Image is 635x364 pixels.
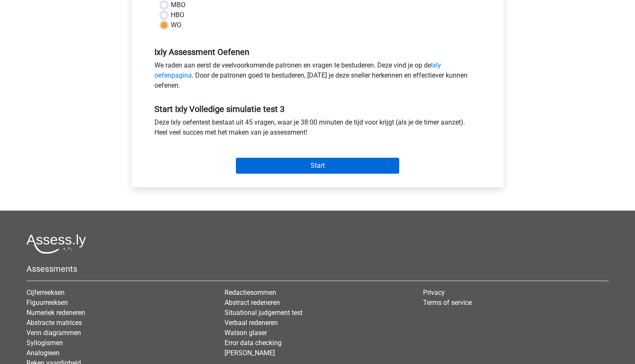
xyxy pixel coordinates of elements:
[26,329,81,337] a: Venn diagrammen
[154,47,481,57] h5: Ixly Assessment Oefenen
[171,20,181,30] label: WO
[26,339,63,347] a: Syllogismen
[225,299,280,307] a: Abstract redeneren
[26,309,85,317] a: Numeriek redeneren
[225,319,278,327] a: Verbaal redeneren
[26,319,82,327] a: Abstracte matrices
[225,289,276,296] a: Redactiesommen
[26,264,609,274] h5: Assessments
[225,309,303,317] a: Situational judgement test
[26,349,60,357] a: Analogieen
[148,117,487,141] div: Deze Ixly oefentest bestaat uit 45 vragen, waar je 38:00 minuten de tijd voor krijgt (als je de t...
[423,299,472,307] a: Terms of service
[26,289,65,296] a: Cijferreeksen
[26,299,68,307] a: Figuurreeksen
[171,10,184,20] label: HBO
[423,289,445,296] a: Privacy
[225,349,275,357] a: [PERSON_NAME]
[225,339,282,347] a: Error data checking
[236,158,399,174] input: Start
[26,234,86,254] img: Assessly logo
[154,104,481,114] h5: Start Ixly Volledige simulatie test 3
[225,329,267,337] a: Watson glaser
[148,60,487,94] div: We raden aan eerst de veelvoorkomende patronen en vragen te bestuderen. Deze vind je op de . Door...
